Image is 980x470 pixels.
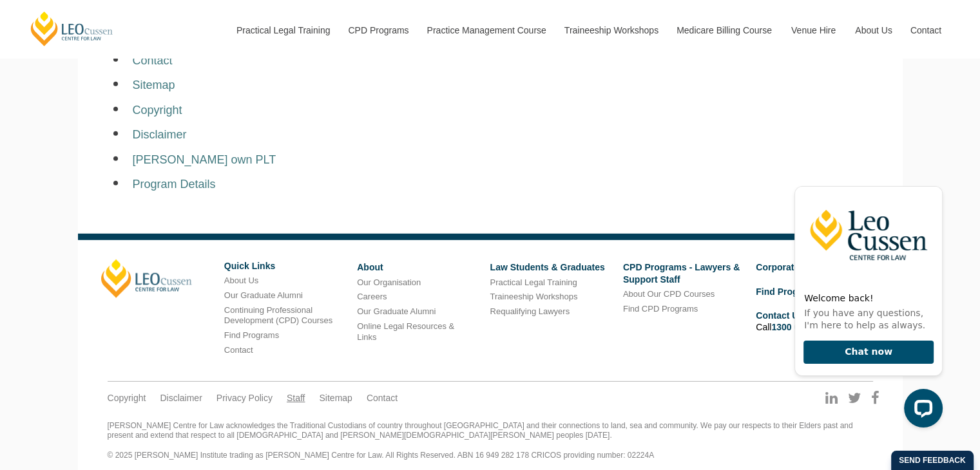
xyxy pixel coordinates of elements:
[224,261,347,271] h6: Quick Links
[901,3,951,58] a: Contact
[224,330,279,340] a: Find Programs
[357,292,387,301] a: Careers
[338,3,417,58] a: CPD Programs
[555,3,667,58] a: Traineeship Workshops
[224,345,253,355] a: Contact
[133,79,175,91] a: Sitemap
[133,54,173,67] a: Contact
[319,392,352,404] a: Sitemap
[623,262,740,284] a: CPD Programs - Lawyers & Support Staff
[771,322,827,332] a: 1300 039 031
[216,392,273,404] a: Privacy Policy
[418,3,555,58] a: Practice Management Course
[133,104,182,117] a: Copyright
[623,289,715,299] a: About Our CPD Courses
[160,392,202,404] a: Disclaimer
[357,321,454,342] a: Online Legal Resources & Links
[490,262,604,272] a: Law Students & Graduates
[357,306,436,316] a: Our Graduate Alumni
[108,392,146,404] a: Copyright
[357,262,383,272] a: About
[357,277,421,287] a: Our Organisation
[29,10,115,47] a: [PERSON_NAME] Centre for Law
[756,308,879,335] li: Call
[224,305,332,326] a: Continuing Professional Development (CPD) Courses
[756,310,803,321] a: Contact Us
[224,276,258,285] a: About Us
[224,290,303,300] a: Our Graduate Alumni
[845,3,901,58] a: About Us
[756,287,820,297] a: Find Programs
[227,3,339,58] a: Practical Legal Training
[490,306,570,316] a: Requalifying Lawyers
[101,259,192,298] a: [PERSON_NAME]
[756,262,874,272] a: Corporate Training Division
[784,163,948,438] iframe: LiveChat chat widget
[623,304,698,314] a: Find CPD Programs
[287,392,305,404] a: Staff
[133,128,187,141] a: Disclaimer
[367,392,398,404] a: Contact
[490,277,577,287] a: Practical Legal Training
[490,292,577,301] a: Traineeship Workshops
[108,421,873,461] div: [PERSON_NAME] Centre for Law acknowledges the Traditional Custodians of country throughout [GEOGR...
[782,3,845,58] a: Venue Hire
[133,153,276,166] a: [PERSON_NAME] own PLT
[667,3,782,58] a: Medicare Billing Course
[133,178,216,191] a: Program Details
